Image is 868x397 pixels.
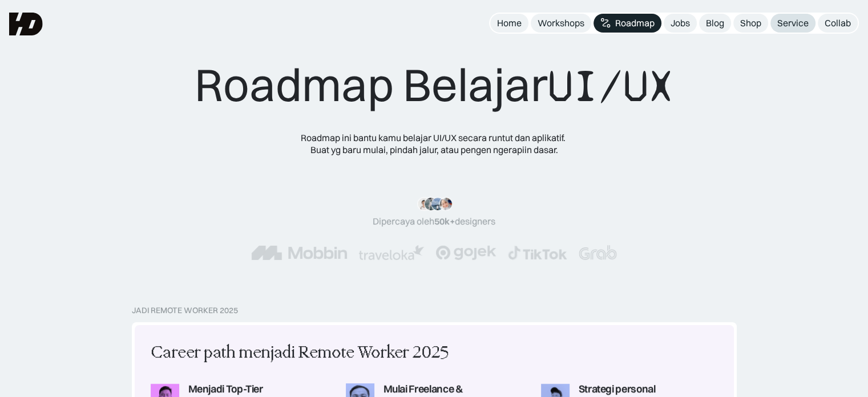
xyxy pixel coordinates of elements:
[434,215,455,227] span: 50k+
[699,14,731,33] a: Blog
[671,17,690,29] div: Jobs
[770,14,815,33] a: Service
[825,17,851,29] div: Collab
[548,59,673,114] span: UI/UX
[777,17,809,29] div: Service
[733,14,768,33] a: Shop
[195,57,673,114] div: Roadmap Belajar
[132,306,238,315] div: Jadi Remote Worker 2025
[664,14,697,33] a: Jobs
[615,17,655,29] div: Roadmap
[490,14,528,33] a: Home
[531,14,591,33] a: Workshops
[151,341,449,365] div: Career path menjadi Remote Worker 2025
[818,14,858,33] a: Collab
[538,17,584,29] div: Workshops
[740,17,761,29] div: Shop
[292,132,577,156] div: Roadmap ini bantu kamu belajar UI/UX secara runtut dan aplikatif. Buat yg baru mulai, pindah jalu...
[706,17,724,29] div: Blog
[497,17,522,29] div: Home
[373,215,495,227] div: Dipercaya oleh designers
[594,14,661,33] a: Roadmap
